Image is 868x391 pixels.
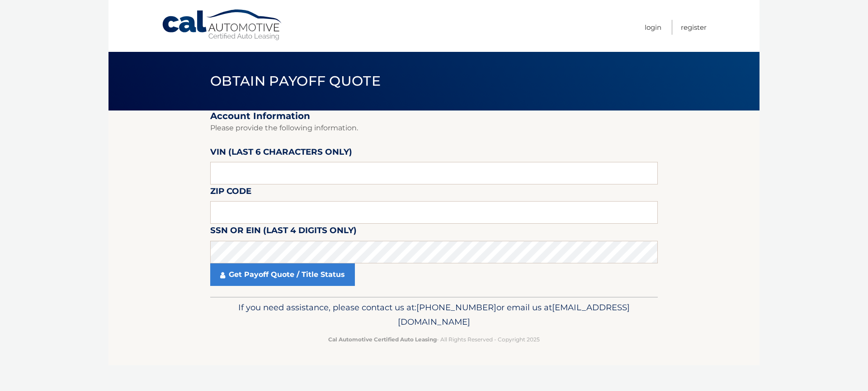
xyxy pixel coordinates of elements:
a: Login [645,20,661,35]
p: Please provide the following information. [210,122,658,134]
p: If you need assistance, please contact us at: or email us at [216,300,652,329]
h2: Account Information [210,110,658,122]
strong: Cal Automotive Certified Auto Leasing [328,336,437,343]
a: Get Payoff Quote / Title Status [210,263,355,286]
span: [PHONE_NUMBER] [416,302,496,313]
p: - All Rights Reserved - Copyright 2025 [216,335,652,344]
a: Cal Automotive [161,9,283,41]
span: Obtain Payoff Quote [210,73,381,89]
label: SSN or EIN (last 4 digits only) [210,224,357,240]
a: Register [681,20,707,35]
label: VIN (last 6 characters only) [210,145,352,162]
label: Zip Code [210,184,251,201]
